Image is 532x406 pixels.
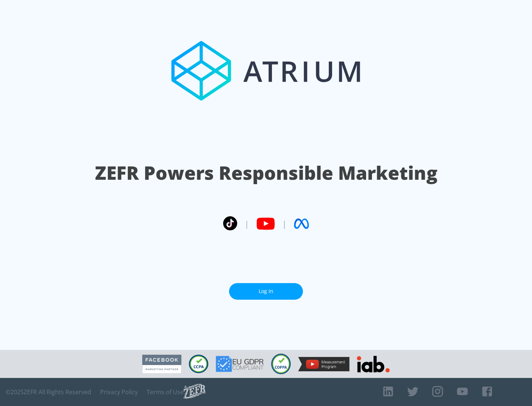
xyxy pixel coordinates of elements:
span: | [245,218,249,229]
img: COPPA Compliant [271,354,291,374]
img: GDPR Compliant [216,356,264,372]
a: Log In [229,283,303,300]
span: © 2025 ZEFR All Rights Reserved [6,388,91,396]
h1: ZEFR Powers Responsible Marketing [95,160,437,186]
a: Terms of Use [147,388,184,396]
img: IAB [357,356,390,372]
a: Privacy Policy [100,388,138,396]
img: CCPA Compliant [189,355,208,373]
span: | [282,218,287,229]
img: YouTube Measurement Program [298,357,349,371]
img: Facebook Marketing Partner [142,355,181,374]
